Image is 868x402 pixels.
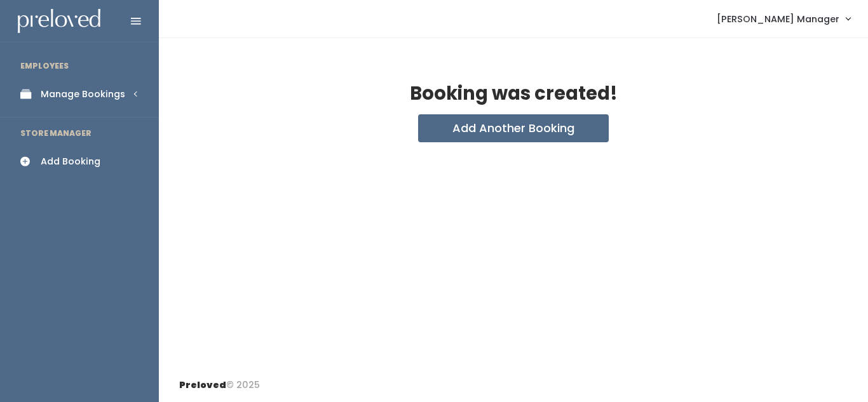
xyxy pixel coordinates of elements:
[418,114,609,142] button: Add Another Booking
[41,88,125,101] div: Manage Bookings
[41,155,100,168] div: Add Booking
[179,379,226,391] span: Preloved
[179,368,260,392] div: © 2025
[18,9,100,34] img: preloved logo
[704,5,863,32] a: [PERSON_NAME] Manager
[717,12,839,26] span: [PERSON_NAME] Manager
[410,84,618,104] h2: Booking was created!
